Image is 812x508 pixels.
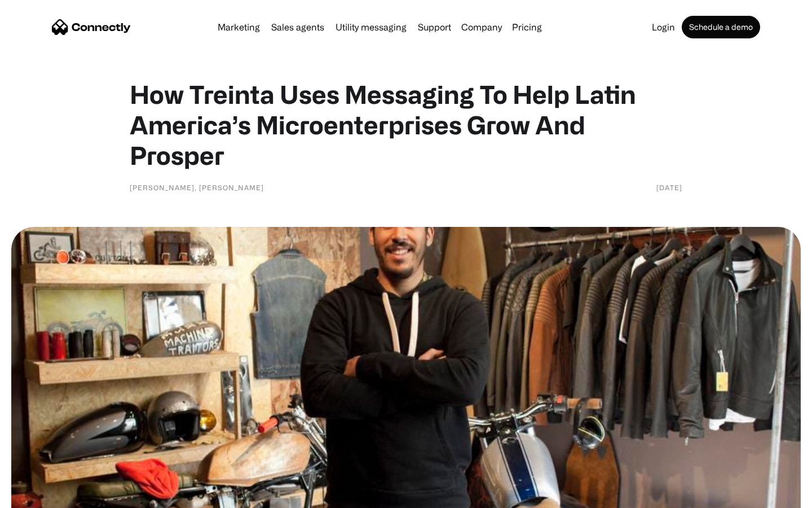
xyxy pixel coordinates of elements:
aside: Language selected: English [11,488,68,504]
a: Login [647,23,679,32]
div: [PERSON_NAME], [PERSON_NAME] [130,182,264,193]
a: Support [413,23,456,32]
a: Marketing [213,23,264,32]
a: Utility messaging [331,23,411,32]
a: Sales agents [267,23,329,32]
div: Company [461,19,502,35]
a: Schedule a demo [682,16,760,38]
ul: Language list [23,488,68,504]
h1: How Treinta Uses Messaging To Help Latin America’s Microenterprises Grow And Prosper [130,79,682,170]
div: [DATE] [656,182,682,193]
a: Pricing [507,23,546,32]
